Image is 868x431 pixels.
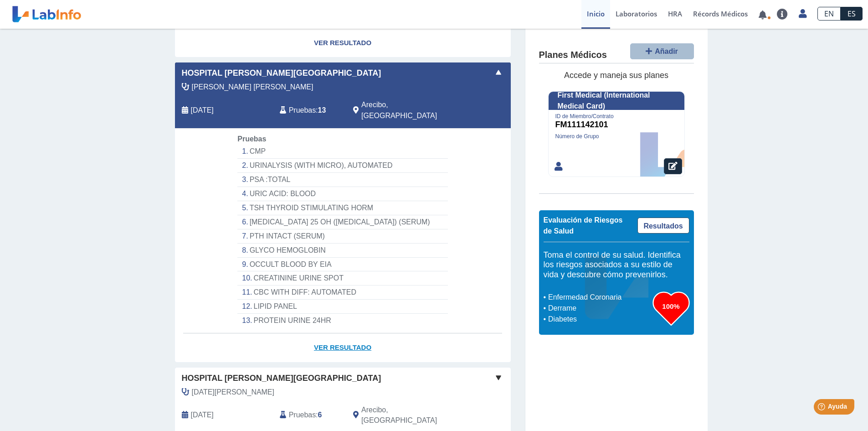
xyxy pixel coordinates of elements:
[318,411,322,419] b: 6
[237,286,447,300] li: CBC WITH DIFF: AUTOMATED
[630,43,694,59] button: Añadir
[564,71,668,80] span: Accede y maneja sus planes
[237,215,447,229] li: [MEDICAL_DATA] 25 OH ([MEDICAL_DATA]) (SERUM)
[637,218,689,234] a: Resultados
[546,314,653,325] li: Diabetes
[175,333,511,362] a: Ver Resultado
[237,173,447,187] li: PSA :TOTAL
[237,145,447,159] li: CMP
[191,410,214,421] span: 2024-10-12
[191,105,214,116] span: 2025-06-09
[175,29,511,57] a: Ver Resultado
[237,300,447,314] li: LIPID PANEL
[544,216,623,235] span: Evaluación de Riesgos de Salud
[237,187,447,201] li: URIC ACID: BLOOD
[817,7,841,21] a: EN
[289,410,316,421] span: Pruebas
[546,292,653,303] li: Enfermedad Coronaria
[237,159,447,173] li: URINALYSIS (WITH MICRO), AUTOMATED
[237,314,447,327] li: PROTEIN URINE 24HR
[182,67,381,79] span: Hospital [PERSON_NAME][GEOGRAPHIC_DATA]
[273,405,346,426] div: :
[192,387,274,398] span: Nadal Colon, Francisco
[237,135,266,143] span: Pruebas
[237,229,447,244] li: PTH INTACT (SERUM)
[841,7,863,21] a: ES
[655,47,678,55] span: Añadir
[361,99,462,121] span: Arecibo, PR
[318,106,326,114] b: 13
[289,105,316,116] span: Pruebas
[273,99,346,121] div: :
[237,271,447,286] li: CREATININE URINE SPOT
[237,201,447,215] li: TSH THYROID STIMULATING HORM
[787,395,858,421] iframe: Help widget launcher
[237,258,447,272] li: OCCULT BLOOD BY EIA
[546,303,653,314] li: Derrame
[361,405,462,426] span: Arecibo, PR
[192,82,313,93] span: Rodriguez Martinez, Jorge
[237,244,447,258] li: GLYCO HEMOGLOBIN
[544,250,689,280] h5: Toma el control de su salud. Identifica los riesgos asociados a su estilo de vida y descubre cómo...
[182,372,381,384] span: Hospital [PERSON_NAME][GEOGRAPHIC_DATA]
[539,50,607,61] h4: Planes Médicos
[653,301,689,312] h3: 100%
[668,9,682,18] span: HRA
